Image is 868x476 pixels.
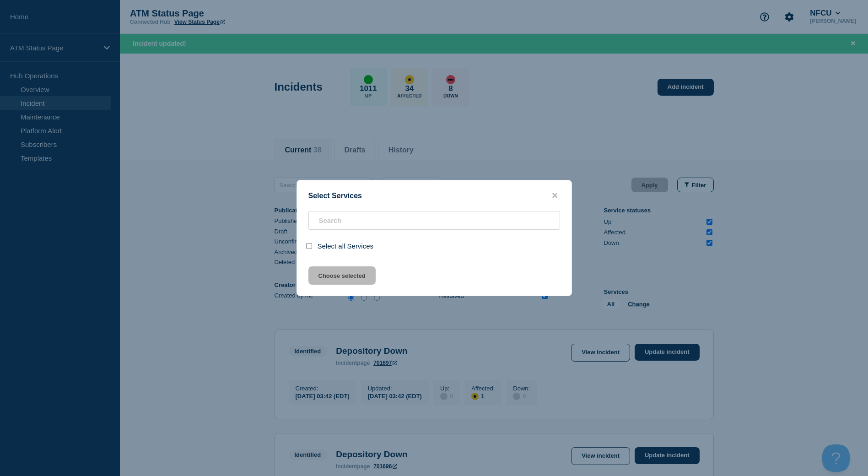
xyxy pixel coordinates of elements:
[550,191,560,200] button: close button
[308,211,560,230] input: Search
[308,211,560,230] div: search
[306,243,312,249] input: select all
[318,242,374,250] span: Select all Services
[297,191,571,200] div: Select Services
[308,266,376,285] button: Choose selected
